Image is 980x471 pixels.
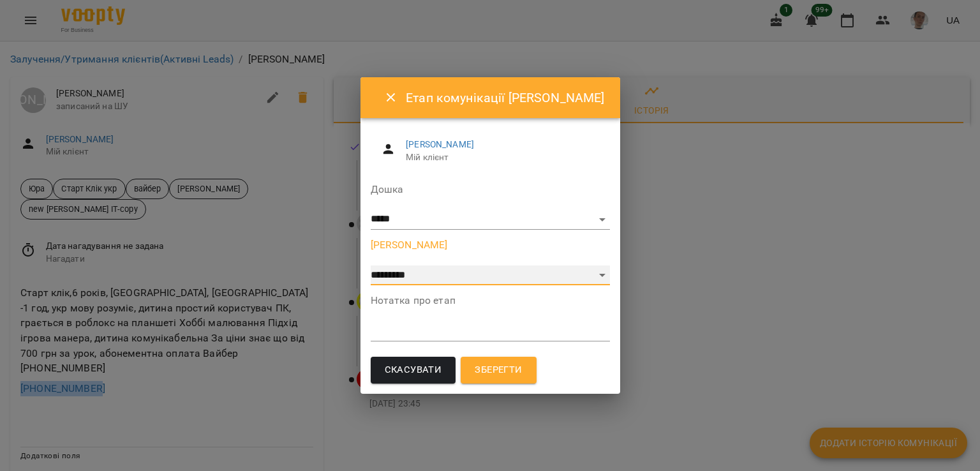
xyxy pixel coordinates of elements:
h6: Етап комунікації [PERSON_NAME] [406,88,604,108]
button: Close [376,82,406,113]
label: [PERSON_NAME] [371,240,610,250]
label: Нотатка про етап [371,295,610,306]
label: Дошка [371,184,610,195]
button: Зберегти [461,357,536,384]
button: Скасувати [371,357,456,384]
a: [PERSON_NAME] [406,139,474,149]
span: Мій клієнт [406,151,599,164]
span: Зберегти [475,362,522,378]
span: Скасувати [385,362,442,378]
